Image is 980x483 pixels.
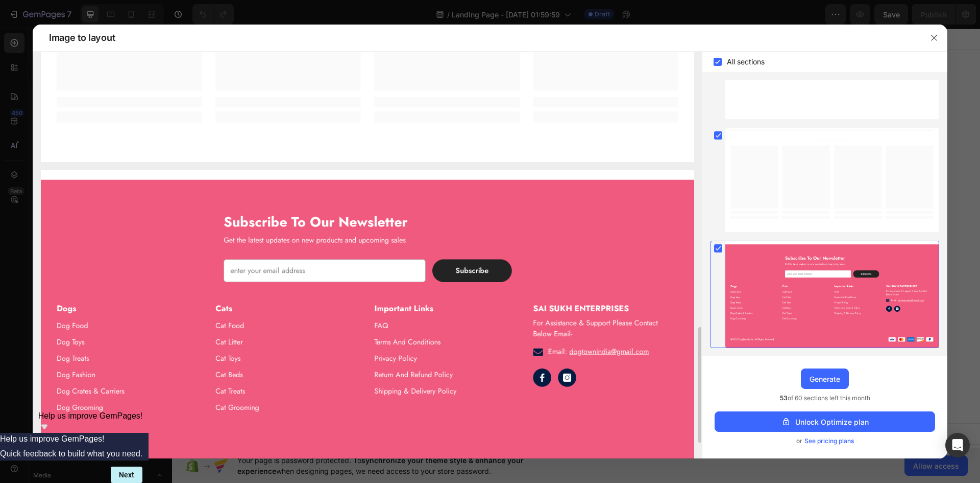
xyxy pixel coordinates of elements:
[406,233,478,254] button: Add elements
[804,436,854,446] span: See pricing plans
[780,394,788,402] span: 53
[801,369,849,389] button: Generate
[342,213,466,225] div: Start with Sections from sidebar
[715,436,935,446] div: or
[810,374,840,384] div: Generate
[335,290,473,298] div: Start with Generating from URL or image
[38,411,143,433] button: Show survey - Help us improve GemPages!
[38,411,143,420] span: Help us improve GemPages!
[49,32,115,44] span: Image to layout
[715,411,935,432] button: Unlock Optimize plan
[727,56,765,68] span: All sections
[330,233,400,254] button: Add sections
[945,433,970,457] div: Open Intercom Messenger
[780,393,870,403] span: of 60 sections left this month
[781,417,869,427] div: Unlock Optimize plan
